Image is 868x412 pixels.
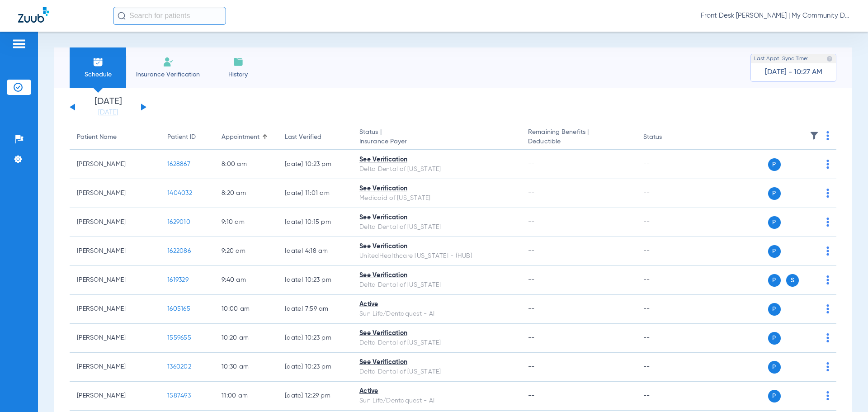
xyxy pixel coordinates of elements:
[636,382,697,411] td: --
[528,190,535,196] span: --
[636,179,697,208] td: --
[768,274,781,287] span: P
[636,237,697,266] td: --
[278,237,352,266] td: [DATE] 4:18 AM
[786,274,799,287] span: S
[636,125,697,150] th: Status
[167,306,190,312] span: 1605165
[636,150,697,179] td: --
[214,324,278,353] td: 10:20 AM
[636,295,697,324] td: --
[214,353,278,382] td: 10:30 AM
[167,219,190,225] span: 1629010
[768,187,781,200] span: P
[70,266,160,295] td: [PERSON_NAME]
[217,70,259,79] span: History
[768,390,781,403] span: P
[278,295,352,324] td: [DATE] 7:59 AM
[636,324,697,353] td: --
[278,266,352,295] td: [DATE] 10:23 PM
[70,237,160,266] td: [PERSON_NAME]
[359,213,514,223] div: See Verification
[521,125,636,150] th: Remaining Benefits |
[163,57,174,67] img: Manual Insurance Verification
[167,335,191,341] span: 1559655
[528,248,535,254] span: --
[167,161,190,167] span: 1628867
[77,133,153,142] div: Patient Name
[70,382,160,411] td: [PERSON_NAME]
[359,137,514,147] span: Insurance Payer
[278,179,352,208] td: [DATE] 11:01 AM
[768,216,781,229] span: P
[636,208,697,237] td: --
[18,7,49,23] img: Zuub Logo
[636,266,697,295] td: --
[214,150,278,179] td: 8:00 AM
[359,338,514,348] div: Delta Dental of [US_STATE]
[118,12,126,20] img: Search Icon
[826,333,829,342] img: group-dot-blue.svg
[823,369,868,412] iframe: Chat Widget
[222,133,270,142] div: Appointment
[167,133,196,142] div: Patient ID
[81,108,135,117] a: [DATE]
[826,218,829,227] img: group-dot-blue.svg
[214,295,278,324] td: 10:00 AM
[359,271,514,280] div: See Verification
[768,361,781,374] span: P
[359,396,514,406] div: Sun Life/Dentaquest - AI
[70,324,160,353] td: [PERSON_NAME]
[214,237,278,266] td: 9:20 AM
[826,160,829,169] img: group-dot-blue.svg
[528,219,535,225] span: --
[826,362,829,371] img: group-dot-blue.svg
[214,179,278,208] td: 8:20 AM
[70,295,160,324] td: [PERSON_NAME]
[359,300,514,309] div: Active
[359,194,514,203] div: Medicaid of [US_STATE]
[233,57,244,67] img: History
[167,277,189,283] span: 1619329
[359,367,514,377] div: Delta Dental of [US_STATE]
[768,245,781,258] span: P
[826,275,829,284] img: group-dot-blue.svg
[76,70,119,79] span: Schedule
[278,382,352,411] td: [DATE] 12:29 PM
[528,277,535,283] span: --
[826,246,829,256] img: group-dot-blue.svg
[359,165,514,174] div: Delta Dental of [US_STATE]
[528,364,535,370] span: --
[285,133,321,142] div: Last Verified
[765,68,822,77] span: [DATE] - 10:27 AM
[352,125,521,150] th: Status |
[214,382,278,411] td: 11:00 AM
[826,56,833,62] img: last sync help info
[826,304,829,313] img: group-dot-blue.svg
[167,133,207,142] div: Patient ID
[528,137,628,147] span: Deductible
[70,208,160,237] td: [PERSON_NAME]
[93,57,104,67] img: Schedule
[70,150,160,179] td: [PERSON_NAME]
[133,70,203,79] span: Insurance Verification
[359,251,514,261] div: UnitedHealthcare [US_STATE] - (HUB)
[81,97,135,117] li: [DATE]
[278,353,352,382] td: [DATE] 10:23 PM
[278,150,352,179] td: [DATE] 10:23 PM
[113,7,226,25] input: Search for patients
[77,133,117,142] div: Patient Name
[359,309,514,319] div: Sun Life/Dentaquest - AI
[528,161,535,167] span: --
[359,280,514,290] div: Delta Dental of [US_STATE]
[768,158,781,171] span: P
[12,38,26,49] img: hamburger-icon
[528,393,535,399] span: --
[636,353,697,382] td: --
[214,208,278,237] td: 9:10 AM
[359,387,514,396] div: Active
[768,332,781,345] span: P
[359,242,514,251] div: See Verification
[826,131,829,140] img: group-dot-blue.svg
